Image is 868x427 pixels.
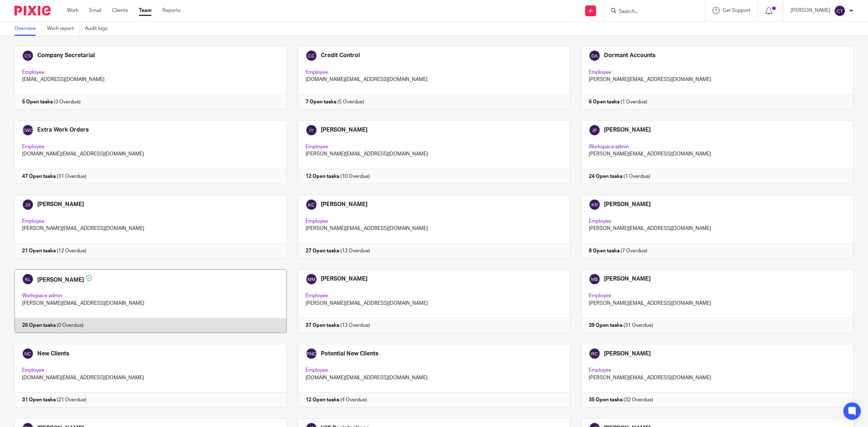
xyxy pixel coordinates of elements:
a: Overview [14,22,42,36]
a: Reports [162,7,180,14]
img: Pixie [14,6,51,16]
a: Audit logs [85,22,113,36]
a: Team [139,7,152,14]
input: Search [618,9,683,15]
a: Clients [112,7,128,14]
a: Email [89,7,101,14]
span: Get Support [723,8,750,13]
p: [PERSON_NAME] [791,7,830,14]
img: svg%3E [834,5,846,17]
a: Work [67,7,78,14]
a: Work report [47,22,80,36]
